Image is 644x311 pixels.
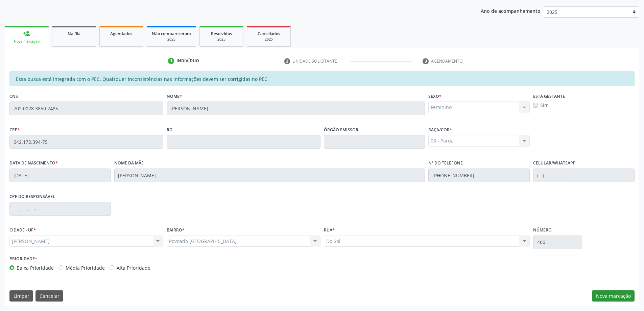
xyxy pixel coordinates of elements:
label: CPF [9,125,20,135]
label: BAIRRO [167,225,185,236]
label: Sim [540,102,549,109]
div: 2025 [152,37,191,42]
label: RG [167,125,172,135]
span: Resolvidos [211,31,232,37]
button: Nova marcação [592,290,635,302]
label: Nome da mãe [114,158,144,169]
span: Não compareceram [152,31,191,37]
span: Agendados [110,31,133,37]
button: Limpar [9,290,33,302]
label: Data de nascimento [9,158,58,169]
input: ___.___.___-__ [9,202,111,216]
label: Nome [167,91,182,102]
label: Nº do Telefone [428,158,463,169]
div: 2025 [252,37,286,42]
label: CNS [9,91,18,102]
div: Indivíduo [176,58,199,64]
button: Cancelar [35,290,63,302]
label: Órgão emissor [324,125,358,135]
label: CIDADE - UF [9,225,36,236]
label: Está gestante [533,91,565,102]
div: 2025 [205,37,238,42]
label: Rua [324,225,335,236]
div: Essa busca está integrada com o PEC. Quaisquer inconsistências nas informações devem ser corrigid... [9,71,635,86]
div: 1 [168,58,174,64]
label: Prioridade [9,254,37,264]
div: person_add [23,30,30,37]
label: Celular/WhatsApp [533,158,576,169]
label: Sexo [428,91,442,102]
p: Ano de acompanhamento [481,6,541,15]
input: __/__/____ [9,169,111,182]
label: Alta Prioridade [117,264,150,271]
input: (__) _____-_____ [533,169,635,182]
span: Cancelados [258,31,280,37]
span: Na fila [68,31,80,37]
label: Número [533,225,552,236]
label: Raça/cor [428,125,452,135]
label: Média Prioridade [66,264,105,271]
label: Baixa Prioridade [17,264,54,271]
div: Nova marcação [9,39,44,44]
input: (__) _____-_____ [428,169,530,182]
label: CPF do responsável [9,192,55,202]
